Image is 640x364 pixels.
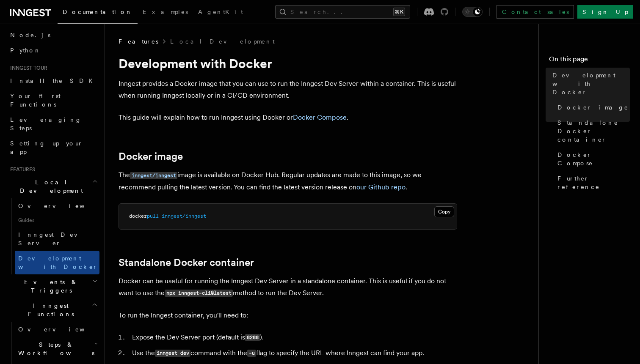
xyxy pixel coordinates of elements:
span: Local Development [7,178,92,195]
span: inngest/inngest [162,213,206,219]
span: docker [129,213,147,219]
span: Examples [143,8,188,15]
a: Local Development [170,37,275,46]
a: Sign Up [577,5,633,19]
span: Python [10,47,41,54]
span: Leveraging Steps [10,116,82,131]
span: Inngest Dev Server [18,231,91,246]
a: Setting up your app [7,136,99,159]
a: Development with Docker [15,251,99,274]
a: Install the SDK [7,73,99,88]
a: our Github repo [356,183,406,191]
span: Documentation [63,8,132,15]
a: Overview [15,322,99,337]
li: Expose the Dev Server port (default is ). [130,331,457,344]
p: The image is available on Docker Hub. Regular updates are made to this image, so we recommend pul... [119,169,457,193]
a: Overview [15,198,99,213]
a: Further reference [554,171,630,194]
code: inngest dev [155,350,190,357]
h4: On this page [549,54,630,68]
a: Standalone Docker container [554,115,630,147]
kbd: ⌘K [393,8,405,16]
span: pull [147,213,159,219]
span: Overview [18,326,105,333]
span: Standalone Docker container [557,118,630,144]
span: Setting up your app [10,140,83,155]
span: Docker image [557,103,629,112]
a: inngest/inngest [130,171,177,179]
button: Copy [434,206,454,217]
button: Toggle dark mode [462,7,483,17]
span: AgentKit [198,8,243,15]
span: Overview [18,203,105,209]
a: Inngest Dev Server [15,227,99,251]
button: Steps & Workflows [15,337,99,361]
button: Events & Triggers [7,274,99,298]
p: This guide will explain how to run Inngest using Docker or . [119,112,457,123]
li: Use the command with the flag to specify the URL where Inngest can find your app. [130,347,457,359]
span: Install the SDK [10,77,98,84]
p: Inngest provides a Docker image that you can use to run the Inngest Dev Server within a container... [119,78,457,101]
a: Your first Functions [7,88,99,112]
a: AgentKit [193,3,248,23]
span: Development with Docker [18,255,98,270]
span: Development with Docker [552,71,630,96]
button: Inngest Functions [7,298,99,322]
a: Documentation [58,3,138,24]
span: Events & Triggers [7,278,92,295]
code: 8288 [245,334,260,341]
code: npx inngest-cli@latest [165,290,233,297]
span: Steps & Workflows [15,340,94,357]
a: Standalone Docker container [119,257,254,268]
a: Contact sales [497,5,574,19]
p: Docker can be useful for running the Inngest Dev Server in a standalone container. This is useful... [119,275,457,299]
a: Docker image [119,151,183,162]
p: To run the Inngest container, you'll need to: [119,309,457,321]
code: inngest/inngest [130,172,177,179]
span: Features [7,166,35,173]
a: Node.js [7,27,99,43]
a: Development with Docker [549,68,630,100]
span: Docker Compose [557,151,630,167]
span: Further reference [557,174,630,191]
button: Local Development [7,175,99,198]
a: Docker image [554,100,630,115]
button: Search...⌘K [275,5,410,19]
span: Inngest tour [7,65,47,71]
a: Docker Compose [554,147,630,171]
div: Local Development [7,198,99,274]
h1: Development with Docker [119,56,457,71]
code: -u [247,350,256,357]
a: Python [7,43,99,58]
a: Docker Compose [293,113,347,121]
span: Node.js [10,32,50,38]
span: Inngest Functions [7,301,91,318]
span: Guides [15,213,99,227]
span: Features [119,37,158,46]
a: Leveraging Steps [7,112,99,136]
a: Examples [138,3,193,23]
span: Your first Functions [10,93,61,108]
